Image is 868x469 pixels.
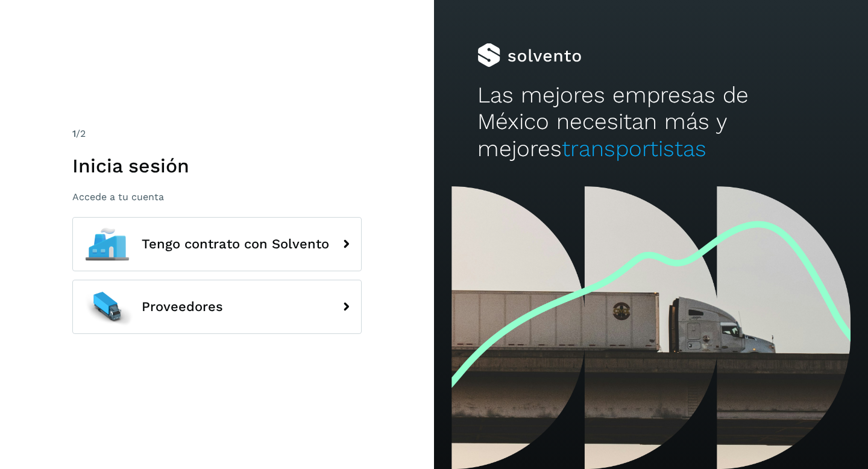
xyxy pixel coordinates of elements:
[72,191,362,203] p: Accede a tu cuenta
[72,280,362,334] button: Proveedores
[562,136,706,162] span: transportistas
[72,128,76,139] span: 1
[72,217,362,271] button: Tengo contrato con Solvento
[72,154,362,177] h1: Inicia sesión
[477,82,825,162] h2: Las mejores empresas de México necesitan más y mejores
[142,237,329,251] span: Tengo contrato con Solvento
[142,300,223,314] span: Proveedores
[72,127,362,141] div: /2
